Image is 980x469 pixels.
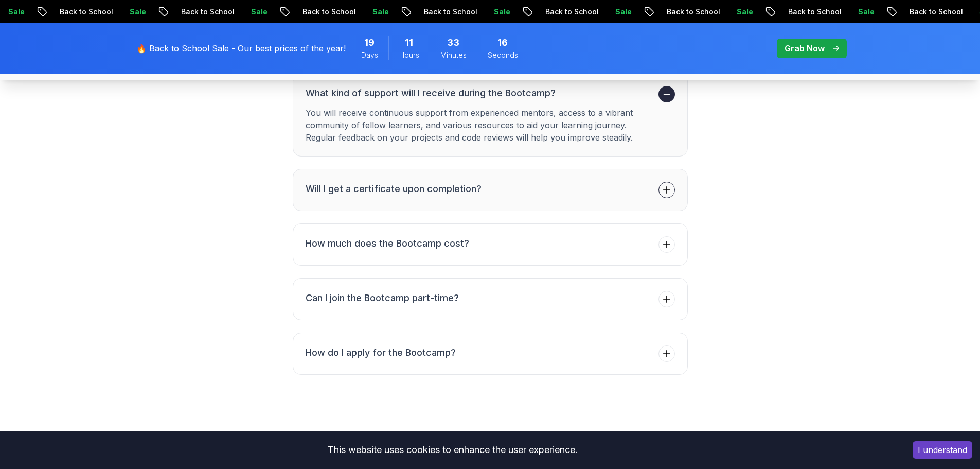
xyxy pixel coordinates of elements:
p: Grab Now [785,42,825,55]
span: Days [361,50,378,60]
p: Sale [486,7,519,17]
p: Back to School [780,7,850,17]
h3: How much does the Bootcamp cost? [306,236,469,251]
p: 🔥 Back to School Sale - Our best prices of the year! [136,42,346,55]
span: 16 Seconds [497,36,508,50]
span: Seconds [488,50,518,60]
div: This website uses cookies to enhance the user experience. [8,439,897,461]
button: Will I get a certificate upon completion? [293,169,688,211]
p: Back to School [173,7,243,17]
button: How do I apply for the Bootcamp? [293,333,688,375]
button: Can I join the Bootcamp part-time? [293,278,688,320]
p: Back to School [658,7,728,17]
span: 19 Days [364,36,375,50]
span: Minutes [440,50,467,60]
button: What kind of support will I receive during the Bootcamp?You will receive continuous support from ... [293,73,688,157]
p: Back to School [416,7,486,17]
span: Hours [399,50,419,60]
p: Back to School [294,7,364,17]
span: 33 Minutes [447,36,459,50]
p: Back to School [51,7,121,17]
p: Sale [850,7,883,17]
h3: Can I join the Bootcamp part-time? [306,291,459,305]
p: Back to School [901,7,971,17]
span: 11 Hours [405,36,413,50]
p: Back to School [537,7,607,17]
p: Sale [728,7,761,17]
h3: Will I get a certificate upon completion? [306,182,482,196]
p: Sale [243,7,276,17]
button: Accept cookies [913,441,972,459]
button: How much does the Bootcamp cost? [293,223,688,266]
p: Sale [364,7,397,17]
h3: What kind of support will I receive during the Bootcamp? [306,86,654,100]
p: You will receive continuous support from experienced mentors, access to a vibrant community of fe... [306,107,654,144]
h3: How do I apply for the Bootcamp? [306,345,456,360]
p: Sale [607,7,640,17]
p: Sale [121,7,154,17]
